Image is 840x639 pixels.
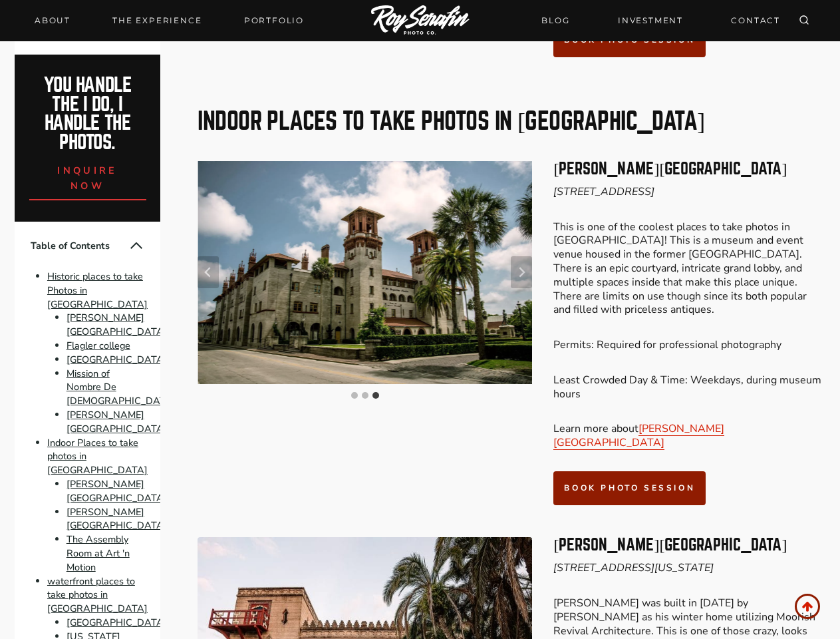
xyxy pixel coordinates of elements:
[67,616,167,629] a: [GEOGRAPHIC_DATA]
[67,339,130,352] a: Flagler college
[57,164,117,192] span: inquire now
[553,422,825,450] p: Learn more about
[29,76,146,152] h2: You handle the i do, I handle the photos.
[553,471,706,505] a: book photo session
[47,574,148,616] a: waterfront places to take photos in [GEOGRAPHIC_DATA]
[362,392,368,399] button: Go to slide 2
[553,161,825,177] h3: [PERSON_NAME][GEOGRAPHIC_DATA]
[351,392,358,399] button: Go to slide 1
[198,390,532,401] ul: Select a slide to show
[795,594,820,619] a: Scroll to top
[67,312,167,339] a: [PERSON_NAME][GEOGRAPHIC_DATA]
[553,537,825,553] h3: [PERSON_NAME][GEOGRAPHIC_DATA]
[553,560,714,575] em: [STREET_ADDRESS][US_STATE]
[553,220,825,318] p: This is one of the coolest places to take photos in [GEOGRAPHIC_DATA]! This is a museum and event...
[553,373,825,401] p: Least Crowded Day & Time: Weekdays, during museum hours
[564,35,695,45] span: book photo session
[553,421,724,450] a: [PERSON_NAME][GEOGRAPHIC_DATA]
[610,9,691,32] a: INVESTMENT
[67,477,167,505] a: [PERSON_NAME][GEOGRAPHIC_DATA]
[372,392,379,399] button: Go to slide 3
[198,256,219,288] button: Previous slide
[31,239,129,253] span: Table of Contents
[564,483,695,493] span: book photo session
[47,270,148,311] a: Historic places to take Photos in [GEOGRAPHIC_DATA]
[198,161,532,384] img: Where to Take Photos In St Augustine (engagement, portrait, wedding photos) 8
[67,505,167,532] a: [PERSON_NAME][GEOGRAPHIC_DATA]
[553,184,654,199] em: [STREET_ADDRESS]
[104,11,210,30] a: THE EXPERIENCE
[533,9,577,32] a: BLOG
[236,11,312,30] a: Portfolio
[27,11,312,30] nav: Primary Navigation
[67,408,167,435] a: [PERSON_NAME][GEOGRAPHIC_DATA]
[198,109,825,133] h2: Indoor Places to take photos in [GEOGRAPHIC_DATA]
[67,367,176,408] a: Mission of Nombre De [DEMOGRAPHIC_DATA]
[67,532,130,574] a: The Assembly Room at Art 'n Motion
[27,11,78,30] a: About
[47,436,148,477] a: Indoor Places to take photos in [GEOGRAPHIC_DATA]
[198,161,532,384] li: 3 of 3
[67,353,167,366] a: [GEOGRAPHIC_DATA]
[29,152,146,200] a: inquire now
[723,9,788,32] a: CONTACT
[553,338,825,352] p: Permits: Required for professional photography
[533,9,788,32] nav: Secondary Navigation
[128,238,144,254] button: Collapse Table of Contents
[795,11,813,30] button: View Search Form
[511,256,532,288] button: Go to first slide
[371,5,470,37] img: Logo of Roy Serafin Photo Co., featuring stylized text in white on a light background, representi...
